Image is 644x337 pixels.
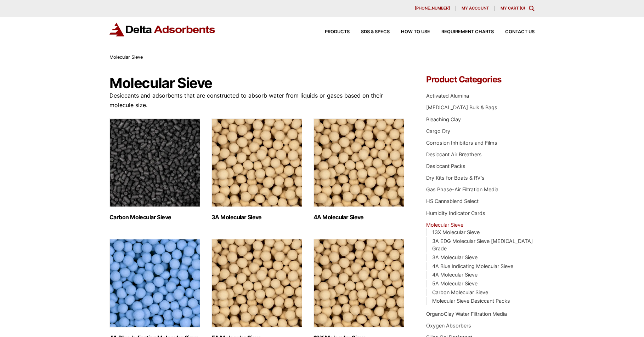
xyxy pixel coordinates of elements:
span: How to Use [401,30,430,34]
img: 5A Molecular Sieve [211,239,302,327]
span: Molecular Sieve [109,54,143,60]
a: My Cart (0) [501,6,525,11]
span: My account [462,6,489,10]
a: Oxygen Absorbers [426,323,471,329]
a: 5A Molecular Sieve [432,280,478,286]
h2: 3A Molecular Sieve [211,214,302,221]
a: Activated Alumina [426,93,469,99]
span: 0 [521,6,524,11]
img: 13X Molecular Sieve [313,239,404,327]
a: Molecular Sieve Desiccant Packs [432,298,510,304]
a: [PHONE_NUMBER] [409,6,456,11]
a: Contact Us [494,30,535,34]
a: 3A EDG Molecular Sieve [MEDICAL_DATA] Grade [432,238,533,252]
a: Visit product category 3A Molecular Sieve [211,118,302,221]
a: OrganoClay Water Filtration Media [426,311,507,317]
a: Visit product category Carbon Molecular Sieve [109,118,200,221]
span: Contact Us [505,30,535,34]
a: 3A Molecular Sieve [432,254,478,260]
a: 4A Molecular Sieve [432,272,478,278]
a: How to Use [390,30,430,34]
a: Cargo Dry [426,128,450,134]
span: Products [325,30,350,34]
a: Corrosion Inhibitors and Films [426,140,497,146]
h1: Molecular Sieve [109,75,405,91]
a: 4A Blue Indicating Molecular Sieve [432,263,513,269]
a: Gas Phase-Air Filtration Media [426,186,498,192]
h2: Carbon Molecular Sieve [109,214,200,221]
span: Requirement Charts [441,30,494,34]
span: SDS & SPECS [361,30,390,34]
a: HS Cannablend Select [426,198,479,204]
img: Carbon Molecular Sieve [109,118,200,207]
a: Molecular Sieve [426,222,463,228]
h2: 4A Molecular Sieve [313,214,404,221]
h4: Product Categories [426,75,535,84]
img: Delta Adsorbents [109,23,216,36]
a: Dry Kits for Boats & RV's [426,175,485,181]
img: 4A Molecular Sieve [313,118,404,207]
a: My account [456,6,495,11]
a: Humidity Indicator Cards [426,210,485,216]
a: Products [313,30,350,34]
a: 13X Molecular Sieve [432,229,480,235]
a: Desiccant Air Breathers [426,151,482,157]
img: 4A Blue Indicating Molecular Sieve [109,239,200,327]
a: SDS & SPECS [350,30,390,34]
a: Requirement Charts [430,30,494,34]
p: Desiccants and adsorbents that are constructed to absorb water from liquids or gases based on the... [109,91,405,110]
span: [PHONE_NUMBER] [415,6,450,10]
a: [MEDICAL_DATA] Bulk & Bags [426,104,497,110]
div: Toggle Modal Content [529,6,535,11]
a: Visit product category 4A Molecular Sieve [313,118,404,221]
img: 3A Molecular Sieve [211,118,302,207]
a: Carbon Molecular Sieve [432,289,488,295]
a: Desiccant Packs [426,163,465,169]
a: Bleaching Clay [426,116,461,122]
